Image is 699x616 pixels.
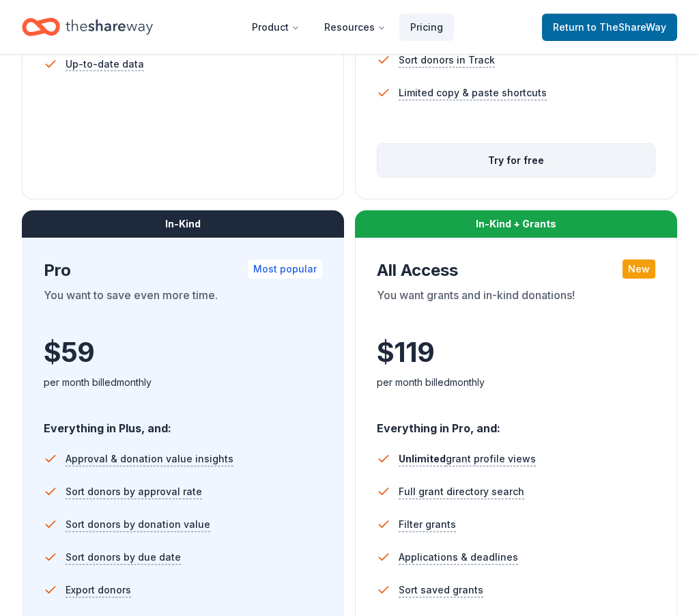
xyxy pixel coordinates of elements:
div: Most popular [248,260,322,279]
div: All Access [377,260,655,281]
span: Up-to-date data [66,56,144,72]
div: In-Kind + Grants [355,210,677,238]
span: Sort donors by approval rate [66,484,202,500]
span: Unlimited [399,453,446,464]
div: per month billed monthly [377,374,655,391]
div: Pro [44,260,322,281]
span: $ 59 [44,333,94,372]
button: Product [241,14,311,41]
div: Everything in Plus, and: [44,408,322,437]
span: Filter grants [399,516,456,533]
span: Sort donors by due date [66,549,181,565]
span: $ 119 [377,333,434,372]
span: to TheShareWay [587,21,666,33]
div: You want to save even more time. [44,287,322,325]
div: Everything in Pro, and: [377,408,655,437]
a: Home [22,11,153,43]
span: Applications & deadlines [399,549,518,565]
span: Sort saved grants [399,582,483,598]
div: You want grants and in-kind donations! [377,287,655,325]
span: Sort donors by donation value [66,516,210,533]
button: Try for free [377,144,655,177]
span: Sort donors in Track [399,52,495,68]
a: Pricing [399,14,454,41]
span: Return [553,19,666,36]
div: New [623,260,655,279]
span: Export donors [66,582,131,598]
div: per month billed monthly [44,374,322,391]
button: Resources [313,14,397,41]
span: Limited copy & paste shortcuts [399,85,547,101]
span: Full grant directory search [399,484,524,500]
span: grant profile views [399,453,536,464]
div: In-Kind [22,210,344,238]
nav: Main [241,11,454,43]
a: Returnto TheShareWay [542,14,677,41]
span: Approval & donation value insights [66,451,233,467]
